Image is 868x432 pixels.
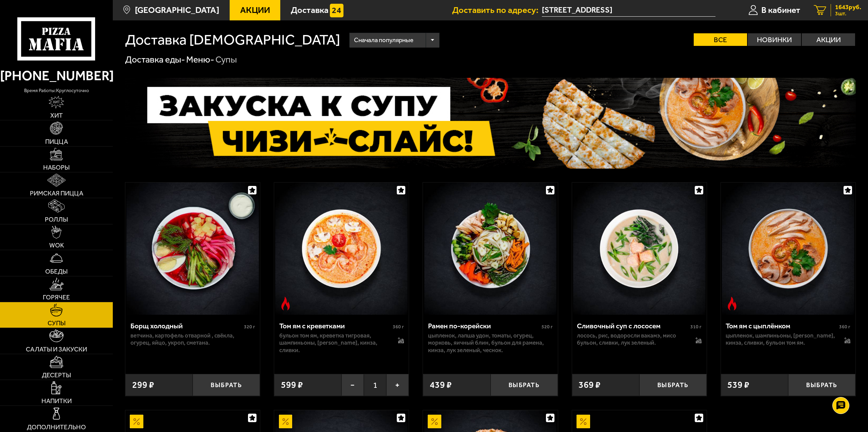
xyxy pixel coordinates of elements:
span: 520 г [542,324,553,330]
span: Обеды [45,268,68,275]
div: Рамен по-корейски [428,322,540,330]
h1: Доставка [DEMOGRAPHIC_DATA] [125,33,340,47]
p: бульон том ям, креветка тигровая, шампиньоны, [PERSON_NAME], кинза, сливки. [279,332,389,354]
img: Акционный [428,415,441,428]
span: Акции [240,6,270,15]
span: 369 ₽ [579,380,601,390]
p: ветчина, картофель отварной , свёкла, огурец, яйцо, укроп, сметана. [130,332,255,347]
img: Рамен по-корейски [424,183,557,315]
label: Акции [802,33,855,46]
span: Напитки [41,398,72,404]
button: − [341,374,364,396]
a: Рамен по-корейски [423,183,557,315]
span: 3 шт. [835,11,861,16]
img: Борщ холодный [126,183,259,315]
span: 439 ₽ [430,380,452,390]
span: WOK [49,242,64,248]
p: цыпленок, шампиньоны, [PERSON_NAME], кинза, сливки, бульон том ям. [726,332,835,347]
img: Острое блюдо [725,297,739,310]
img: Акционный [130,415,143,428]
img: Сливочный суп с лососем [573,183,706,315]
span: 1 [364,374,386,396]
img: Акционный [279,415,293,428]
input: Ваш адрес доставки [542,4,715,17]
button: Выбрать [639,374,707,396]
span: Роллы [45,216,68,223]
button: Выбрать [193,374,260,396]
span: 539 ₽ [727,380,749,390]
span: Сначала популярные [354,32,413,49]
img: 15daf4d41897b9f0e9f617042186c801.svg [330,4,343,17]
a: Острое блюдоТом ям с цыплёнком [721,183,855,315]
span: [GEOGRAPHIC_DATA] [135,6,219,15]
button: + [386,374,409,396]
span: 320 г [244,324,255,330]
button: Выбрать [788,374,855,396]
a: Доставка еды- [125,54,185,65]
span: 1643 руб. [835,4,861,11]
span: Салаты и закуски [26,346,87,352]
a: Меню- [186,54,214,65]
div: Борщ холодный [130,322,242,330]
p: лосось, рис, водоросли вакамэ, мисо бульон, сливки, лук зеленый. [577,332,686,347]
img: Том ям с креветками [275,183,408,315]
label: Новинки [748,33,801,46]
span: Горячее [43,294,70,300]
span: Доставка [291,6,329,15]
span: 599 ₽ [281,380,303,390]
label: Все [694,33,747,46]
span: Супы [48,320,66,326]
span: Наборы [43,164,70,171]
span: Хит [50,112,63,119]
span: Дополнительно [27,424,86,430]
a: Сливочный суп с лососем [572,183,707,315]
span: 310 г [690,324,702,330]
span: Римская пицца [30,190,83,196]
span: Россия, Санкт-Петербург, Кондратьевский проспект, 42 [542,4,715,17]
div: Супы [215,54,237,66]
p: цыпленок, лапша удон, томаты, огурец, морковь, яичный блин, бульон для рамена, кинза, лук зеленый... [428,332,553,354]
span: 360 г [839,324,850,330]
span: Десерты [42,372,71,378]
div: Том ям с креветками [279,322,391,330]
img: Острое блюдо [279,297,293,310]
span: Пицца [45,138,68,145]
img: Том ям с цыплёнком [722,183,854,315]
a: Борщ холодный [125,183,260,315]
div: Сливочный суп с лососем [577,322,689,330]
a: Острое блюдоТом ям с креветками [274,183,409,315]
div: Том ям с цыплёнком [726,322,837,330]
span: Доставить по адресу: [452,6,542,15]
button: Выбрать [491,374,558,396]
span: 360 г [393,324,404,330]
span: В кабинет [761,6,800,15]
span: 299 ₽ [132,380,154,390]
img: Акционный [577,415,590,428]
